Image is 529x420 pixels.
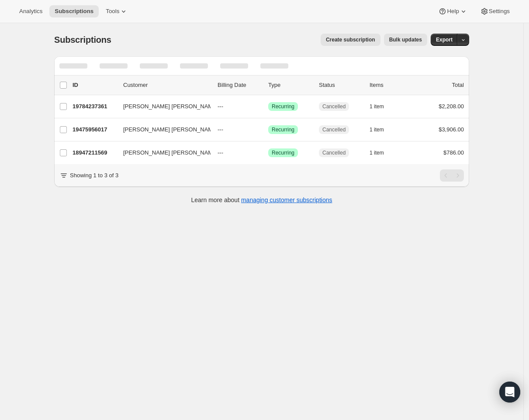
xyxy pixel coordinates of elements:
[475,5,515,17] button: Settings
[272,149,294,156] span: Recurring
[118,100,205,114] button: [PERSON_NAME] [PERSON_NAME] [PERSON_NAME]
[439,103,464,110] span: $2,208.00
[123,125,266,134] span: [PERSON_NAME] [PERSON_NAME] [PERSON_NAME]
[73,124,464,136] div: 19475956017[PERSON_NAME] [PERSON_NAME] [PERSON_NAME]---SuccessRecurringCancelled1 item$3,906.00
[370,124,394,136] button: 1 item
[218,126,223,133] span: ---
[118,123,205,137] button: [PERSON_NAME] [PERSON_NAME] [PERSON_NAME]
[73,102,116,111] p: 19784237361
[370,147,394,159] button: 1 item
[73,125,116,134] p: 19475956017
[272,126,294,133] span: Recurring
[123,81,211,90] p: Customer
[370,81,413,90] div: Items
[433,5,473,17] button: Help
[191,196,332,204] p: Learn more about
[443,149,464,156] span: $786.00
[19,8,42,15] span: Analytics
[100,5,133,17] button: Tools
[384,34,427,46] button: Bulk updates
[322,126,346,133] span: Cancelled
[499,382,520,403] div: Open Intercom Messenger
[54,35,111,45] span: Subscriptions
[73,147,464,159] div: 18947211569[PERSON_NAME] [PERSON_NAME] [PERSON_NAME]---SuccessRecurringCancelled1 item$786.00
[370,103,384,110] span: 1 item
[489,8,510,15] span: Settings
[447,8,459,15] span: Help
[322,103,346,110] span: Cancelled
[55,8,93,15] span: Subscriptions
[73,100,464,113] div: 19784237361[PERSON_NAME] [PERSON_NAME] [PERSON_NAME]---SuccessRecurringCancelled1 item$2,208.00
[106,8,119,15] span: Tools
[123,102,266,111] span: [PERSON_NAME] [PERSON_NAME] [PERSON_NAME]
[272,103,294,110] span: Recurring
[326,36,375,43] span: Create subscription
[73,148,116,157] p: 18947211569
[268,81,312,90] div: Type
[241,196,332,203] a: managing customer subscriptions
[436,36,453,43] span: Export
[322,149,346,156] span: Cancelled
[370,126,384,133] span: 1 item
[123,148,266,157] span: [PERSON_NAME] [PERSON_NAME] [PERSON_NAME]
[73,81,116,90] p: ID
[389,36,422,43] span: Bulk updates
[73,81,464,90] div: IDCustomerBilling DateTypeStatusItemsTotal
[370,100,394,113] button: 1 item
[452,81,464,90] p: Total
[49,5,99,17] button: Subscriptions
[218,103,223,110] span: ---
[70,171,118,180] p: Showing 1 to 3 of 3
[319,81,363,90] p: Status
[14,5,48,17] button: Analytics
[439,126,464,133] span: $3,906.00
[118,146,205,160] button: [PERSON_NAME] [PERSON_NAME] [PERSON_NAME]
[440,169,464,182] nav: Pagination
[218,149,223,156] span: ---
[321,34,380,46] button: Create subscription
[218,81,261,90] p: Billing Date
[431,34,458,46] button: Export
[370,149,384,156] span: 1 item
